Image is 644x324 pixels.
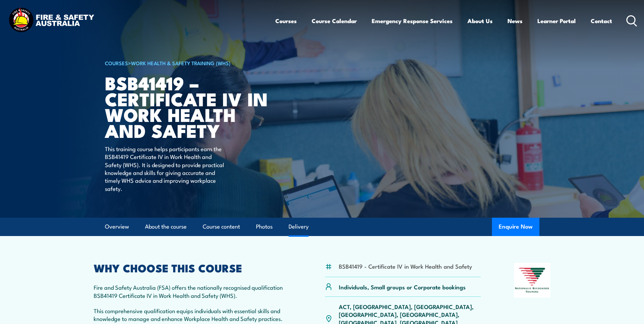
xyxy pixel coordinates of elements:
img: Nationally Recognised Training logo. [514,263,551,298]
h2: WHY CHOOSE THIS COURSE [94,263,292,272]
a: Courses [275,12,297,30]
a: COURSES [105,59,128,67]
a: About the course [145,218,187,236]
a: Photos [256,218,273,236]
li: BSB41419 - Certificate IV in Work Health and Safety [339,262,472,270]
a: Course content [203,218,240,236]
a: Emergency Response Services [372,12,453,30]
a: Delivery [289,218,309,236]
a: Learner Portal [537,12,576,30]
a: Work Health & Safety Training (WHS) [131,59,231,67]
h6: > [105,59,273,67]
button: Enquire Now [492,218,539,236]
a: News [508,12,522,30]
a: Contact [591,12,612,30]
p: Individuals, Small groups or Corporate bookings [339,283,466,291]
h1: BSB41419 – Certificate IV in Work Health and Safety [105,75,273,138]
a: Overview [105,218,129,236]
a: Course Calendar [312,12,357,30]
p: Fire and Safety Australia (FSA) offers the nationally recognised qualification BSB41419 Certifica... [94,283,292,299]
p: This training course helps participants earn the BSB41419 Certificate IV in Work Health and Safet... [105,145,229,192]
a: About Us [467,12,493,30]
